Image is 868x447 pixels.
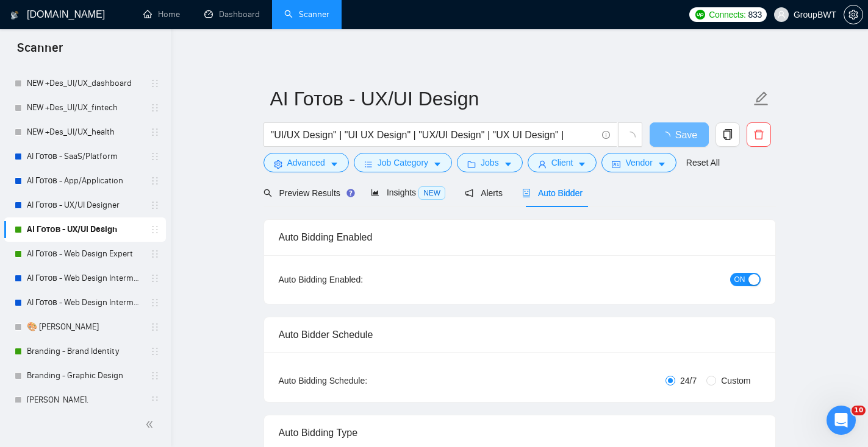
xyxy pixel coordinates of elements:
span: holder [150,347,160,356]
span: 24/7 [675,374,701,387]
span: Preview Results [264,188,351,198]
span: double-left [145,418,157,431]
span: Insights [371,188,445,197]
a: Branding - Brand Identity [27,339,143,364]
span: Auto Bidder [522,188,583,198]
button: copy [716,122,740,147]
span: holder [150,103,160,113]
a: dashboardDashboard [204,9,260,19]
button: setting [844,5,863,24]
a: NEW +Des_UI/UX_dashboard [27,71,143,96]
span: setting [274,160,282,169]
span: ON [734,273,745,286]
span: Connects: [709,8,745,21]
div: Tooltip anchor [345,188,356,199]
input: Search Freelance Jobs... [271,127,597,143]
span: NEW [418,186,445,200]
span: loading [661,132,675,141]
div: Auto Bidder Schedule [279,317,761,352]
span: Alerts [465,188,503,198]
input: Scanner name... [270,83,751,114]
span: holder [150,298,160,308]
span: user [538,160,547,169]
button: Save [650,122,709,147]
span: loading [625,132,636,143]
span: caret-down [504,160,512,169]
span: holder [150,249,160,259]
a: setting [844,10,863,19]
div: Auto Bidding Enabled [279,220,761,255]
span: 833 [748,8,762,21]
a: AI Готов - Web Design Intermediate минус Development [27,290,143,315]
span: holder [150,200,160,210]
span: Jobs [481,156,499,169]
span: bars [364,160,373,169]
span: search [264,189,272,197]
span: Scanner [7,39,73,65]
a: homeHome [143,9,180,19]
span: area-chart [371,188,379,197]
a: NEW +Des_UI/UX_health [27,120,143,144]
span: caret-down [330,160,339,169]
span: caret-down [433,160,442,169]
span: copy [716,129,739,140]
a: Reset All [686,156,720,169]
span: holder [150,395,160,405]
span: 10 [852,406,866,415]
button: folderJobscaret-down [457,153,523,172]
span: holder [150,371,160,381]
a: AI Готов - Web Design Expert [27,242,143,266]
span: Custom [716,374,755,387]
span: holder [150,127,160,137]
span: idcard [612,160,620,169]
a: AI Готов - UX/UI Designer [27,193,143,217]
span: holder [150,176,160,186]
span: holder [150,322,160,332]
span: notification [465,189,473,197]
span: user [777,10,786,19]
span: holder [150,79,160,88]
button: idcardVendorcaret-down [601,153,676,172]
a: AI Готов - UX/UI Design [27,217,143,242]
a: AI Готов - SaaS/Platform [27,144,143,169]
span: delete [747,129,770,140]
span: Vendor [625,156,652,169]
div: Auto Bidding Enabled: [279,273,439,286]
img: logo [10,5,19,25]
img: upwork-logo.png [695,10,705,19]
button: settingAdvancedcaret-down [264,153,349,172]
a: Branding - Graphic Design [27,364,143,388]
button: barsJob Categorycaret-down [354,153,452,172]
a: AI Готов - Web Design Intermediate минус Developer [27,266,143,290]
span: caret-down [578,160,586,169]
button: delete [747,122,771,147]
a: searchScanner [284,9,329,19]
span: Job Category [378,156,428,169]
button: userClientcaret-down [528,153,597,172]
span: edit [753,91,769,107]
a: 🎨 [PERSON_NAME] [27,315,143,339]
span: Client [551,156,573,169]
span: robot [522,189,531,197]
a: AI Готов - App/Application [27,169,143,193]
span: holder [150,225,160,234]
iframe: Intercom live chat [827,406,856,435]
span: caret-down [658,160,666,169]
span: holder [150,273,160,283]
span: Save [675,127,697,143]
a: NEW +Des_UI/UX_fintech [27,96,143,120]
a: [PERSON_NAME]. [27,388,143,412]
span: Advanced [287,156,325,169]
span: holder [150,152,160,161]
span: info-circle [602,131,610,139]
span: folder [467,160,476,169]
div: Auto Bidding Schedule: [279,374,439,387]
